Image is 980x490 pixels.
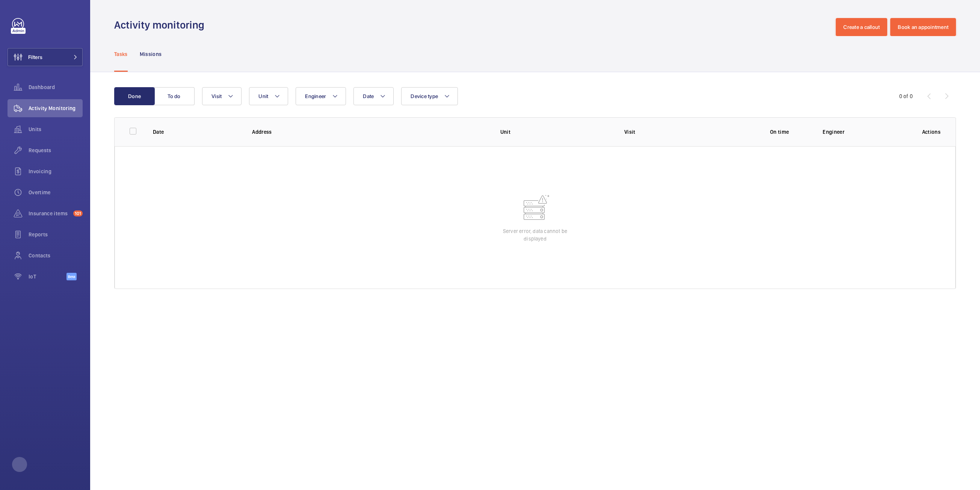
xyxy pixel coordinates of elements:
[29,126,83,133] span: Units
[296,87,346,105] button: Engineer
[252,128,488,136] p: Address
[899,92,913,100] div: 0 of 0
[154,87,195,105] button: To do
[8,48,83,66] button: Filters
[500,128,612,136] p: Unit
[29,104,83,112] span: Activity Monitoring
[363,93,374,99] span: Date
[73,210,83,216] span: 101
[624,128,736,136] p: Visit
[114,50,128,58] p: Tasks
[28,53,42,61] span: Filters
[66,273,77,280] span: Beta
[411,93,438,99] span: Device type
[29,273,66,280] span: IoT
[153,128,240,136] p: Date
[29,168,83,175] span: Invoicing
[29,231,83,238] span: Reports
[114,18,209,32] h1: Activity monitoring
[498,227,573,242] p: Server error, data cannot be displayed
[140,50,162,58] p: Missions
[249,87,288,105] button: Unit
[29,83,83,91] span: Dashboard
[922,128,941,136] p: Actions
[305,93,326,99] span: Engineer
[29,252,83,259] span: Contacts
[890,18,956,36] button: Book an appointment
[29,147,83,154] span: Requests
[29,210,70,217] span: Insurance items
[401,87,458,105] button: Device type
[258,93,268,99] span: Unit
[836,18,887,36] button: Create a callout
[353,87,394,105] button: Date
[29,189,83,196] span: Overtime
[748,128,811,136] p: On time
[202,87,242,105] button: Visit
[823,128,910,136] p: Engineer
[211,93,222,99] span: Visit
[114,87,155,105] button: Done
